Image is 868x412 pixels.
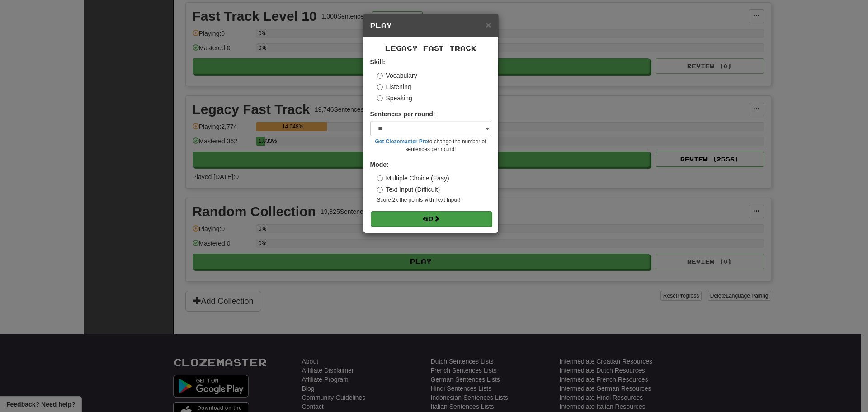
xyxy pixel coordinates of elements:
[370,109,435,118] label: Sentences per round:
[486,19,491,30] span: ×
[371,211,492,227] button: Go
[377,196,491,204] small: Score 2x the points with Text Input !
[377,84,383,90] input: Listening
[377,187,383,193] input: Text Input (Difficult)
[377,73,383,79] input: Vocabulary
[370,161,389,168] strong: Mode:
[377,82,411,91] label: Listening
[486,20,491,29] button: Close
[377,94,412,103] label: Speaking
[370,58,385,66] strong: Skill:
[375,138,428,145] a: Get Clozemaster Pro
[377,185,440,194] label: Text Input (Difficult)
[370,138,491,153] small: to change the number of sentences per round!
[385,44,476,52] span: Legacy Fast Track
[377,71,417,80] label: Vocabulary
[377,175,383,181] input: Multiple Choice (Easy)
[370,21,491,30] h5: Play
[377,174,449,183] label: Multiple Choice (Easy)
[377,95,383,101] input: Speaking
